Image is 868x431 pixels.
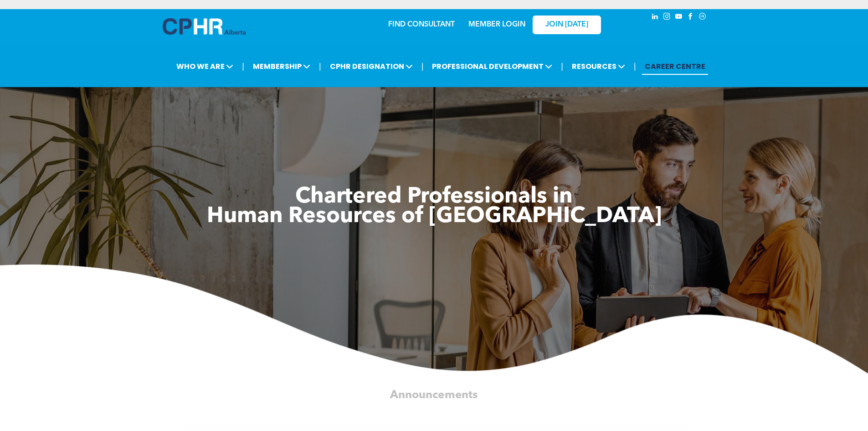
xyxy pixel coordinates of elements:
[642,58,708,75] a: CAREER CENTRE
[545,21,588,29] span: JOIN [DATE]
[174,58,236,75] span: WHO WE ARE
[662,11,672,24] a: instagram
[569,58,628,75] span: RESOURCES
[390,389,478,400] span: Announcements
[327,58,416,75] span: CPHR DESIGNATION
[295,186,573,208] span: Chartered Professionals in
[468,21,525,28] a: MEMBER LOGIN
[163,18,246,35] img: A blue and white logo for cp alberta
[429,58,555,75] span: PROFESSIONAL DEVELOPMENT
[250,58,313,75] span: MEMBERSHIP
[650,11,660,24] a: linkedin
[634,57,636,76] li: |
[319,57,321,76] li: |
[533,16,601,34] a: JOIN [DATE]
[421,57,424,76] li: |
[698,11,708,24] a: Social network
[561,57,563,76] li: |
[674,11,684,24] a: youtube
[388,21,455,28] a: FIND CONSULTANT
[686,11,696,24] a: facebook
[242,57,244,76] li: |
[207,206,662,228] span: Human Resources of [GEOGRAPHIC_DATA]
